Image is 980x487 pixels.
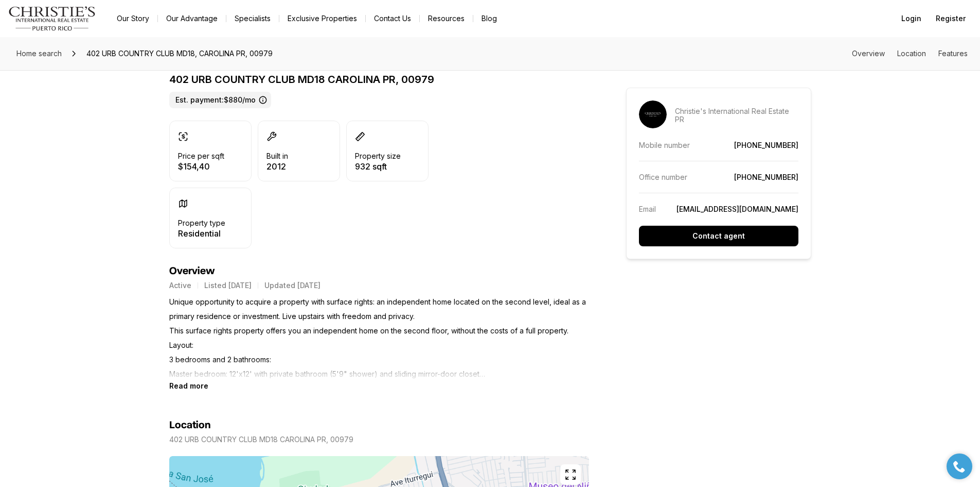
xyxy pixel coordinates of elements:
span: 402 URB COUNTRY CLUB MD18, CAROLINA PR, 00979 [82,45,277,62]
a: Skip to: Features [938,49,968,58]
p: Contact agent [692,232,745,240]
p: Active [169,281,191,290]
a: [PHONE_NUMBER] [734,173,798,181]
a: Blog [473,11,505,26]
h4: Location [169,419,211,431]
a: [PHONE_NUMBER] [734,141,798,149]
a: Resources [420,11,473,26]
p: $154,40 [178,162,224,171]
a: Home search [12,45,66,62]
p: 2012 [266,162,288,171]
button: Contact Us [366,11,419,26]
p: Built in [266,152,288,160]
p: Office number [639,173,687,181]
p: 402 URB COUNTRY CLUB MD18 CAROLINA PR, 00979 [169,435,353,444]
a: Skip to: Location [897,49,926,58]
nav: Page section menu [852,49,968,58]
p: Residential [178,229,225,238]
p: Price per sqft [178,152,224,160]
label: Est. payment: $880/mo [169,92,271,108]
button: Login [895,8,928,29]
button: Contact agent [639,226,798,246]
p: Property size [355,152,401,160]
a: Our Advantage [158,11,226,26]
p: 932 sqft [355,162,401,171]
a: Exclusive Properties [279,11,365,26]
a: Our Story [109,11,157,26]
button: Register [930,8,972,29]
p: Mobile number [639,141,690,149]
p: Email [639,205,656,213]
h4: Overview [169,265,589,277]
img: logo [8,6,96,31]
span: Home search [16,49,62,58]
p: Property type [178,219,225,227]
span: Register [936,14,966,23]
p: Listed [DATE] [204,281,252,290]
p: Unique opportunity to acquire a property with surface rights: an independent home located on the ... [169,295,589,381]
p: Updated [DATE] [264,281,320,290]
a: Specialists [226,11,279,26]
a: Skip to: Overview [852,49,885,58]
p: Christie's International Real Estate PR [675,107,798,124]
button: Read more [169,381,208,390]
p: 402 URB COUNTRY CLUB MD18 CAROLINA PR, 00979 [169,73,589,86]
a: [EMAIL_ADDRESS][DOMAIN_NAME] [676,205,798,213]
span: Login [901,14,921,23]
